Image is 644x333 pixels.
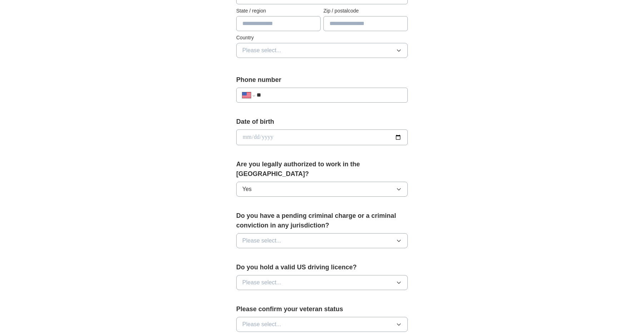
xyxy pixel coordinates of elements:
[236,43,408,58] button: Please select...
[236,275,408,290] button: Please select...
[242,278,281,287] span: Please select...
[236,263,408,272] label: Do you hold a valid US driving licence?
[236,160,408,179] label: Are you legally authorized to work in the [GEOGRAPHIC_DATA]?
[242,320,281,329] span: Please select...
[242,46,281,55] span: Please select...
[236,75,408,85] label: Phone number
[236,317,408,332] button: Please select...
[236,7,321,15] label: State / region
[242,236,281,245] span: Please select...
[242,185,252,194] span: Yes
[236,34,408,41] label: Country
[236,211,408,230] label: Do you have a pending criminal charge or a criminal conviction in any jurisdiction?
[236,117,408,127] label: Date of birth
[236,304,408,314] label: Please confirm your veteran status
[323,7,408,15] label: Zip / postalcode
[236,182,408,197] button: Yes
[236,233,408,248] button: Please select...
